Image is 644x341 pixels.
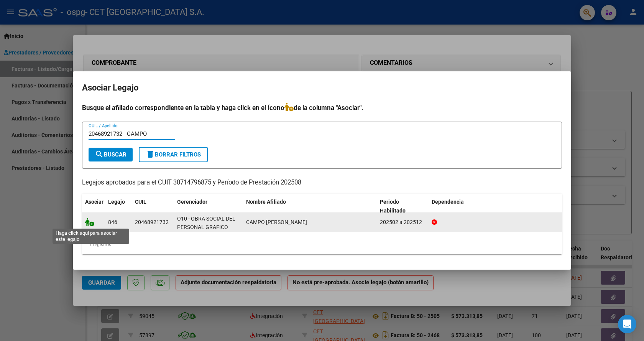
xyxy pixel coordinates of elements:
button: Borrar Filtros [139,147,208,162]
datatable-header-cell: Dependencia [429,194,562,219]
span: Dependencia [432,199,464,205]
div: 1 registros [82,235,562,254]
button: Buscar [89,148,133,161]
datatable-header-cell: Gerenciador [174,194,243,219]
datatable-header-cell: Legajo [105,194,132,219]
span: Buscar [95,151,127,158]
p: Legajos aprobados para el CUIT 30714796875 y Período de Prestación 202508 [82,178,562,188]
span: Nombre Afiliado [246,199,286,205]
span: 846 [108,219,117,225]
span: Borrar Filtros [146,151,201,158]
span: Legajo [108,199,125,205]
span: Periodo Habilitado [380,199,406,214]
datatable-header-cell: Periodo Habilitado [377,194,429,219]
div: 20468921732 [135,218,169,227]
span: Asociar [85,199,103,205]
div: Open Intercom Messenger [618,315,636,333]
mat-icon: delete [146,150,155,159]
div: 202502 a 202512 [380,218,426,227]
datatable-header-cell: Nombre Afiliado [243,194,377,219]
h2: Asociar Legajo [82,81,562,95]
datatable-header-cell: Asociar [82,194,105,219]
span: CAMPO THOMAS AGUSTIN [246,219,307,225]
mat-icon: search [95,150,104,159]
h4: Busque el afiliado correspondiente en la tabla y haga click en el ícono de la columna "Asociar". [82,103,562,113]
datatable-header-cell: CUIL [132,194,174,219]
span: Gerenciador [177,199,207,205]
span: CUIL [135,199,146,205]
span: O10 - OBRA SOCIAL DEL PERSONAL GRAFICO [177,216,235,231]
